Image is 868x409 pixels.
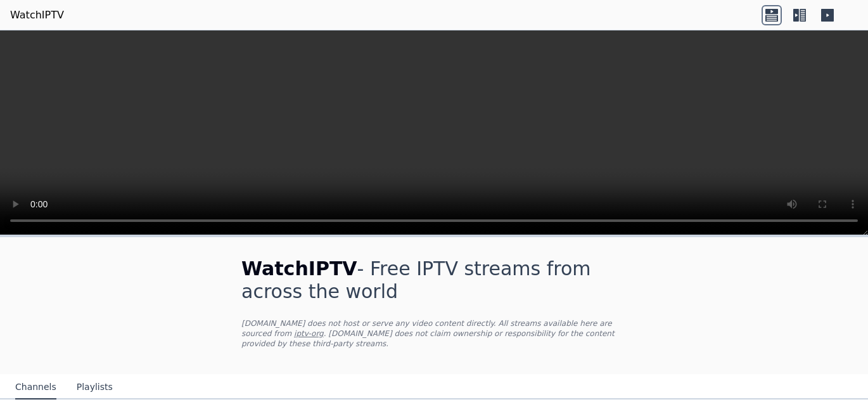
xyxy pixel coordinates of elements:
[294,329,324,338] a: iptv-org
[15,375,56,399] button: Channels
[241,257,627,303] h1: - Free IPTV streams from across the world
[77,375,113,399] button: Playlists
[241,318,627,349] p: [DOMAIN_NAME] does not host or serve any video content directly. All streams available here are s...
[241,257,357,280] span: WatchIPTV
[10,8,64,23] a: WatchIPTV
